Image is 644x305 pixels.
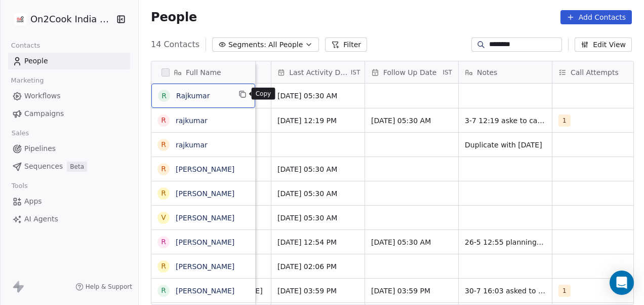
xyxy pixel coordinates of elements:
span: Not available [184,116,265,126]
div: Full Name [151,61,255,83]
span: 1 [558,285,571,297]
span: AI Agents [24,214,58,224]
span: [DATE] 05:30 AM [277,91,358,101]
span: Last Activity Date [289,67,349,78]
span: People [151,10,197,25]
div: R [161,164,166,174]
span: 14 Contacts [151,39,199,51]
a: Pipelines [8,140,130,157]
button: Edit View [575,37,632,52]
span: [DATE] 03:59 PM [277,286,358,296]
span: Segments: [228,40,266,50]
span: Contacts [7,38,45,53]
span: [DATE] 05:30 AM [371,116,452,126]
div: R [161,237,166,247]
span: [DATE] 12:19 PM [277,116,358,126]
div: r [161,115,166,126]
span: Sales [7,126,33,141]
span: Call Attempts [571,67,619,78]
span: Campaigns [24,108,64,119]
span: [DATE] 05:30 AM [277,213,358,223]
span: Full Name [186,67,221,78]
a: [PERSON_NAME] [176,287,234,295]
a: Help & Support [75,283,132,291]
span: Sequences [24,161,63,172]
div: R [161,188,166,199]
span: On2Cook India Pvt. Ltd. [30,13,114,26]
span: [DATE] 05:30 AM [277,164,358,174]
a: Campaigns [8,105,130,122]
span: 30-7 16:03 asked to share details and testimonials [465,286,546,296]
a: Apps [8,193,130,210]
div: R [161,261,166,272]
span: Workflows [24,91,61,101]
span: Pipelines [24,143,56,154]
a: [PERSON_NAME] [176,238,234,246]
a: [PERSON_NAME] [176,189,234,198]
span: [DATE] 02:06 PM [277,261,358,272]
span: Beta [67,162,87,172]
span: Follow Up Date [383,67,436,78]
a: Rajkumar [176,92,210,100]
div: R [161,285,166,296]
span: Notes [477,67,497,78]
button: Add Contacts [560,10,632,24]
span: [DATE] 05:30 AM [277,188,358,199]
span: Marketing [7,73,48,88]
span: [DATE] 03:59 PM [371,286,452,296]
span: Apps [24,196,42,207]
span: 1 [558,115,571,127]
span: IST [351,68,360,77]
span: [DATE] 12:54 PM [277,237,358,247]
p: Copy [256,90,271,98]
span: Tools [7,178,32,194]
img: on2cook%20logo-04%20copy.jpg [14,13,26,25]
button: On2Cook India Pvt. Ltd. [12,11,109,28]
a: [PERSON_NAME] [176,214,234,222]
a: Workflows [8,88,130,104]
div: Follow Up DateIST [365,61,458,83]
span: Duplicate with [DATE] [465,140,546,150]
a: People [8,53,130,69]
div: r [161,139,166,150]
span: 26-5 12:55 planning for outlet asked to share details [465,237,546,247]
a: [PERSON_NAME] [176,165,234,173]
div: V [161,212,166,223]
a: rajkumar [176,141,208,149]
a: AI Agents [8,211,130,227]
span: IST [442,68,452,77]
span: All People [268,40,303,50]
span: [URL][DOMAIN_NAME] [184,286,265,296]
a: rajkumar [176,117,208,125]
div: Last Activity DateIST [271,61,365,83]
div: R [162,91,167,101]
a: SequencesBeta [8,158,130,175]
span: Help & Support [86,283,132,291]
span: People [24,56,48,66]
button: Filter [325,37,367,52]
div: Notes [459,61,552,83]
span: 3-7 12:19 aske to call back wa sent [465,116,546,126]
a: [PERSON_NAME] [176,262,234,271]
span: [DATE] 05:30 AM [371,237,452,247]
div: Open Intercom Messenger [610,271,634,295]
